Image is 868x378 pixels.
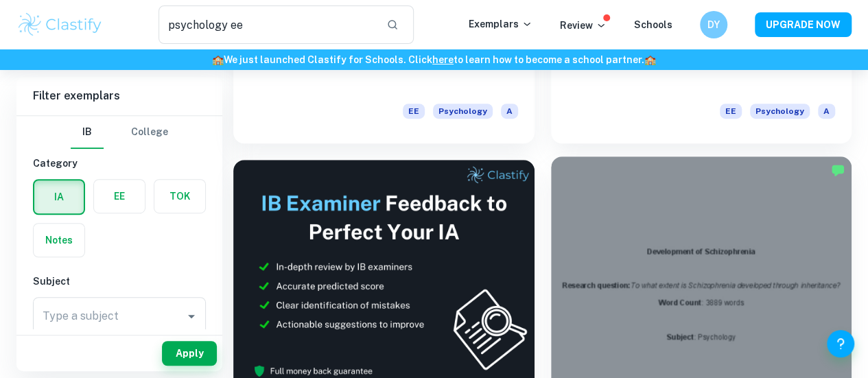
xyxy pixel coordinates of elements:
img: Marked [831,163,845,177]
div: Filter type choice [71,116,168,149]
a: Schools [634,19,672,30]
h6: DY [706,17,722,32]
p: Review [560,18,607,33]
button: Open [182,307,201,326]
h6: We just launched Clastify for Schools. Click to learn how to become a school partner. [3,52,865,67]
button: DY [700,11,727,38]
h6: Subject [33,274,206,289]
button: Help and Feedback [827,330,854,357]
p: Exemplars [469,16,532,32]
button: IB [71,116,104,149]
span: A [818,104,835,119]
h6: Category [33,156,206,171]
span: 🏫 [212,54,224,65]
span: Psychology [433,104,493,119]
a: here [432,54,454,65]
button: EE [94,180,145,213]
span: EE [403,104,425,119]
button: IA [34,180,84,213]
span: EE [720,104,742,119]
input: Search for any exemplars... [159,5,375,44]
span: A [501,104,518,119]
button: Apply [162,341,217,366]
span: Psychology [750,104,810,119]
button: College [131,116,168,149]
button: TOK [154,180,205,213]
button: Notes [34,224,84,257]
img: Clastify logo [16,11,104,38]
span: 🏫 [644,54,656,65]
button: UPGRADE NOW [755,12,852,37]
h6: Filter exemplars [16,77,222,115]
